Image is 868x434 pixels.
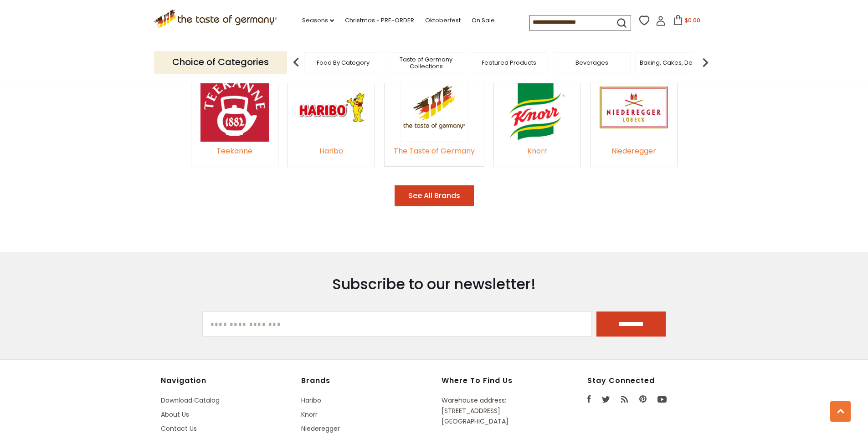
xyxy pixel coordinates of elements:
[200,73,269,142] img: Teekanne
[482,59,536,66] a: Featured Products
[668,15,706,29] button: $0.00
[161,424,197,433] a: Contact Us
[301,410,318,419] a: Knorr
[503,145,571,158] div: Knorr
[200,134,269,158] a: Teekanne
[400,73,468,141] img: The Taste of Germany
[154,51,287,73] p: Choice of Categories
[640,59,710,66] a: Baking, Cakes, Desserts
[600,73,668,142] img: Niederegger
[202,275,666,293] h3: Subscribe to our newsletter!
[390,56,462,70] a: Taste of Germany Collections
[317,59,370,66] a: Food By Category
[200,145,269,158] div: Teekanne
[302,15,334,26] a: Seasons
[301,376,432,385] h4: Brands
[394,145,475,158] div: The Taste of Germany
[297,145,365,158] div: Haribo
[395,185,474,207] button: See All Brands
[442,395,545,427] p: Warehouse address: [STREET_ADDRESS] [GEOGRAPHIC_DATA]
[600,134,668,158] a: Niederegger
[503,73,571,142] img: Knorr
[503,134,571,158] a: Knorr
[685,16,700,24] span: $0.00
[297,73,365,142] img: Haribo
[442,376,545,385] h4: Where to find us
[297,134,365,158] a: Haribo
[301,396,321,405] a: Haribo
[161,410,189,419] a: About Us
[161,376,292,385] h4: Navigation
[472,15,495,26] a: On Sale
[161,396,220,405] a: Download Catalog
[696,53,714,71] img: next arrow
[301,424,340,433] a: Niederegger
[425,15,461,26] a: Oktoberfest
[345,15,414,26] a: Christmas - PRE-ORDER
[575,59,608,66] a: Beverages
[394,134,475,158] a: The Taste of Germany
[600,145,668,158] div: Niederegger
[287,53,305,71] img: previous arrow
[587,376,708,385] h4: Stay Connected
